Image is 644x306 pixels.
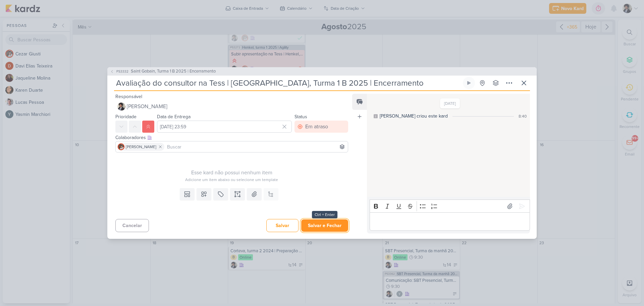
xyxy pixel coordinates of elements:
[115,114,137,120] label: Prioridade
[115,100,348,113] button: [PERSON_NAME]
[115,69,129,74] span: PS3332
[115,177,348,183] div: Adicione um item abaixo ou selecione um template
[157,114,191,120] label: Data de Entrega
[466,80,472,86] div: Ligar relógio
[294,114,307,120] label: Status
[115,219,149,232] button: Cancelar
[380,113,448,120] div: [PERSON_NAME] criou este kard
[127,102,167,111] span: [PERSON_NAME]
[301,219,348,232] button: Salvar e Fechar
[131,68,216,75] span: Saint Gobain, Turma 1 B 2025 | Encerramento
[118,143,124,150] img: Cezar Giusti
[519,113,527,119] div: 8:40
[157,121,292,133] input: Select a date
[117,102,125,111] img: Pedro Luahn Simões
[370,212,530,231] div: Editor editing area: main
[115,169,348,177] div: Esse kard não possui nenhum item
[294,121,348,133] button: Em atraso
[110,68,216,75] button: PS3332 Saint Gobain, Turma 1 B 2025 | Encerramento
[115,94,142,99] label: Responsável
[312,211,337,218] div: Ctrl + Enter
[370,200,530,213] div: Editor toolbar
[115,134,348,141] div: Colaboradores
[114,77,462,89] input: Kard Sem Título
[126,144,156,150] span: [PERSON_NAME]
[305,123,328,131] div: Em atraso
[266,219,299,232] button: Salvar
[166,143,346,151] input: Buscar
